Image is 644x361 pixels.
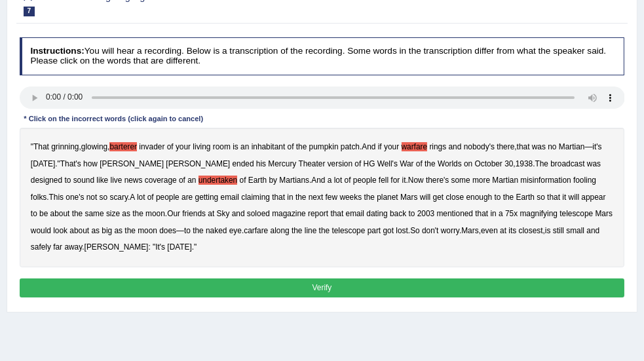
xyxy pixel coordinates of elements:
b: look [53,226,67,235]
b: of [288,142,294,151]
b: your [176,142,191,151]
b: undertaken [199,176,238,185]
b: patch [341,142,360,151]
b: ended [232,159,254,168]
b: 75x [505,209,518,218]
b: The [535,159,549,168]
b: Now [408,176,424,185]
b: not [86,193,98,202]
button: Verify [20,278,625,297]
b: of [147,193,154,202]
b: Earth [516,193,535,202]
b: of [416,159,423,168]
b: at [500,226,506,235]
b: there's [426,176,449,185]
b: the [132,209,143,218]
b: few [326,193,338,202]
b: soloed [247,209,270,218]
b: people [156,193,180,202]
b: fell [379,176,388,185]
b: will [420,193,431,202]
b: its [508,226,516,235]
b: Sky [217,209,230,218]
b: weeks [339,193,362,202]
b: scary [109,193,128,202]
b: inhabitant [252,142,286,151]
b: don't [422,226,438,235]
b: more [472,176,490,185]
b: far [53,242,62,252]
b: to [64,176,71,185]
b: that [517,142,530,151]
b: naked [206,226,227,235]
b: of [179,176,185,185]
b: worry [441,226,459,235]
b: size [106,209,120,218]
b: people [353,176,377,185]
b: of [345,176,351,185]
b: it [562,193,566,202]
b: to [184,226,191,235]
b: misinformation [520,176,571,185]
b: dating [366,209,387,218]
b: designed [31,176,62,185]
b: by [269,176,278,185]
b: safely [31,242,51,252]
b: fooling [573,176,596,185]
b: that [475,209,488,218]
b: on [464,159,472,168]
b: Mercury [268,159,296,168]
b: no [548,142,556,151]
h4: You will hear a recording. Below is a transcription of the recording. Some words in the transcrip... [20,37,625,75]
b: Mars [461,226,478,235]
b: the [296,142,307,151]
b: HG [364,159,375,168]
b: live [111,176,123,185]
b: for [390,176,400,185]
b: moon [138,226,157,235]
b: magnifying [520,209,558,218]
b: an [240,142,249,151]
b: So [410,226,420,235]
b: [PERSON_NAME] [85,242,149,252]
b: glowing [81,142,107,151]
b: that [547,193,560,202]
b: folks [31,193,47,202]
b: a [328,176,332,185]
b: same [85,209,104,218]
b: 30 [504,159,513,168]
b: This [49,193,64,202]
b: moon [145,209,165,218]
b: to [31,209,37,218]
b: living [193,142,210,151]
b: of [167,142,174,151]
b: that [330,209,343,218]
b: And [311,176,325,185]
b: so [100,193,108,202]
b: your [384,142,399,151]
b: how [83,159,98,168]
b: a [499,209,503,218]
b: the [124,226,136,235]
b: Our [167,209,180,218]
b: was [532,142,546,151]
b: [DATE] [31,159,55,168]
b: lot [334,176,343,185]
b: broadcast [550,159,584,168]
b: does [159,226,176,235]
b: would [31,226,51,235]
b: an [187,176,196,185]
b: grinning [51,142,79,151]
b: lost [396,226,408,235]
b: as [91,226,100,235]
b: Worlds [438,159,462,168]
b: version [328,159,352,168]
b: away [64,242,82,252]
b: news [124,176,143,185]
b: of [240,176,246,185]
b: enough [466,193,493,202]
b: War [400,159,413,168]
b: barterer [109,142,137,151]
b: That's [60,159,81,168]
b: coverage [145,176,177,185]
